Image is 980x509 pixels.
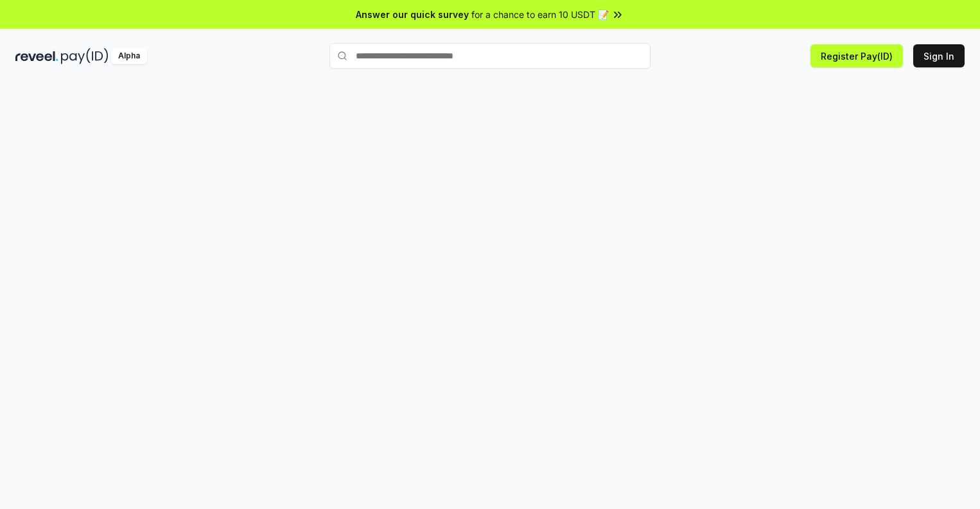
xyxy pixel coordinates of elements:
[356,8,469,21] span: Answer our quick survey
[61,48,109,64] img: pay_id
[810,44,903,67] button: Register Pay(ID)
[111,48,147,64] div: Alpha
[15,48,58,64] img: reveel_dark
[471,8,609,21] span: for a chance to earn 10 USDT 📝
[913,44,965,67] button: Sign In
